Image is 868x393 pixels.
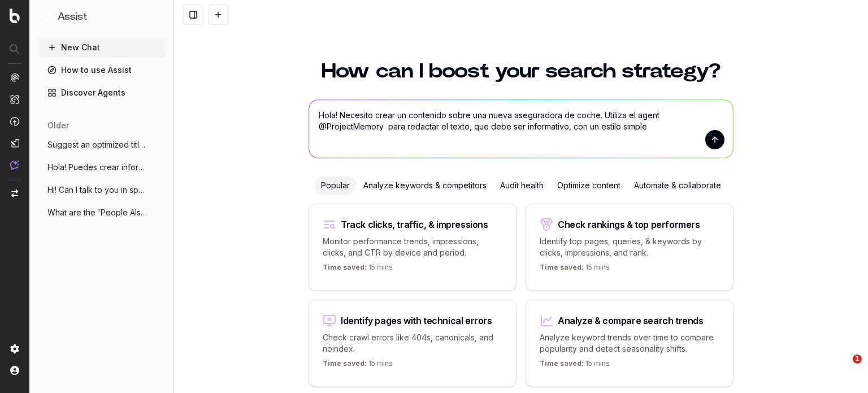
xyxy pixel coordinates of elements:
p: Check crawl errors like 404s, canonicals, and noindex. [323,332,502,355]
img: Botify logo [10,8,20,23]
img: Intelligence [10,94,19,104]
h1: How can I boost your search strategy? [309,61,734,81]
span: Hi! Can I talk to you in spanish? [47,184,147,196]
img: Studio [10,139,19,148]
p: 15 mins [540,359,610,373]
div: Automate & collaborate [627,176,728,195]
span: Time saved: [540,359,584,368]
button: What are the 'People Also Ask' questions [38,204,165,222]
span: What are the 'People Also Ask' questions [47,207,147,218]
p: 15 mins [323,263,393,277]
span: Suggest an optimized title and descripti [47,139,147,150]
a: Discover Agents [38,84,165,102]
img: Assist [10,160,19,170]
div: Popular [314,176,357,195]
button: Suggest an optimized title and descripti [38,136,165,154]
span: Hola! Puedes crear informes personalizad [47,162,147,173]
button: Assist [43,9,160,25]
span: 1 [853,355,862,364]
div: Track clicks, traffic, & impressions [341,220,488,229]
span: Time saved: [323,263,367,271]
h1: Assist [58,9,87,25]
button: Hola! Puedes crear informes personalizad [38,158,165,176]
p: Identify top pages, queries, & keywords by clicks, impressions, and rank. [540,236,719,258]
span: older [47,120,69,131]
img: Switch project [11,189,18,197]
img: My account [10,366,19,375]
img: Activation [10,116,19,126]
div: Identify pages with technical errors [341,316,492,325]
div: Analyze & compare search trends [558,316,704,325]
div: Check rankings & top performers [558,220,700,229]
div: Audit health [493,176,550,195]
button: New Chat [38,38,165,57]
div: Optimize content [550,176,627,195]
img: Analytics [10,73,19,82]
p: 15 mins [540,263,610,277]
textarea: Hola! Necesito crear un contenido sobre una nueva aseguradora de coche. Utiliza el agent @Project... [309,100,733,158]
img: Setting [10,344,19,353]
span: Time saved: [323,359,367,368]
p: 15 mins [323,359,393,373]
iframe: Intercom live chat [830,355,857,382]
span: Time saved: [540,263,584,271]
div: Analyze keywords & competitors [357,176,493,195]
img: Assist [43,11,53,22]
p: Analyze keyword trends over time to compare popularity and detect seasonality shifts. [540,332,719,355]
a: How to use Assist [38,61,165,79]
p: Monitor performance trends, impressions, clicks, and CTR by device and period. [323,236,502,258]
button: Hi! Can I talk to you in spanish? [38,181,165,199]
